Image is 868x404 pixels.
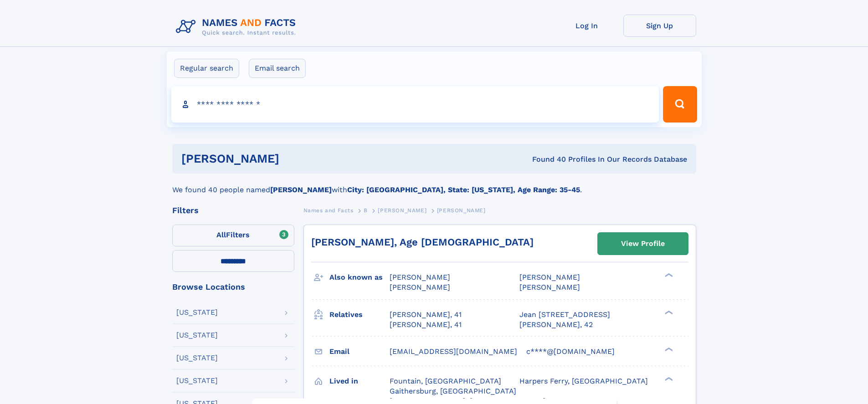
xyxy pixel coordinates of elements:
[623,15,696,37] a: Sign Up
[171,86,659,123] input: search input
[172,225,294,246] label: Filters
[172,174,696,195] div: We found 40 people named with .
[519,320,593,330] a: [PERSON_NAME], 42
[519,310,610,320] a: Jean [STREET_ADDRESS]
[176,354,218,362] div: [US_STATE]
[378,205,426,216] a: [PERSON_NAME]
[176,309,218,316] div: [US_STATE]
[181,153,406,164] h1: [PERSON_NAME]
[216,230,226,239] span: All
[311,236,534,248] a: [PERSON_NAME], Age [DEMOGRAPHIC_DATA]
[663,272,673,278] div: ❯
[663,309,673,315] div: ❯
[364,205,368,216] a: B
[329,307,390,322] h3: Relatives
[172,283,294,291] div: Browse Locations
[663,346,673,352] div: ❯
[172,206,294,215] div: Filters
[390,310,462,320] a: [PERSON_NAME], 41
[519,273,580,281] span: [PERSON_NAME]
[390,320,462,330] a: [PERSON_NAME], 41
[174,59,239,78] label: Regular search
[176,332,218,339] div: [US_STATE]
[390,387,516,395] span: Gaithersburg, [GEOGRAPHIC_DATA]
[390,377,501,385] span: Fountain, [GEOGRAPHIC_DATA]
[270,185,332,194] b: [PERSON_NAME]
[303,205,354,216] a: Names and Facts
[329,344,390,359] h3: Email
[550,15,623,37] a: Log In
[598,233,688,255] a: View Profile
[329,373,390,389] h3: Lived in
[390,347,517,356] span: [EMAIL_ADDRESS][DOMAIN_NAME]
[378,207,426,214] span: [PERSON_NAME]
[390,273,450,281] span: [PERSON_NAME]
[406,154,687,164] div: Found 40 Profiles In Our Records Database
[621,233,665,254] div: View Profile
[519,283,580,291] span: [PERSON_NAME]
[519,377,648,385] span: Harpers Ferry, [GEOGRAPHIC_DATA]
[249,59,306,78] label: Email search
[437,207,486,214] span: [PERSON_NAME]
[176,377,218,384] div: [US_STATE]
[663,376,673,382] div: ❯
[172,15,303,39] img: Logo Names and Facts
[329,270,390,285] h3: Also known as
[364,207,368,214] span: B
[347,185,580,194] b: City: [GEOGRAPHIC_DATA], State: [US_STATE], Age Range: 35-45
[663,86,697,123] button: Search Button
[390,283,450,291] span: [PERSON_NAME]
